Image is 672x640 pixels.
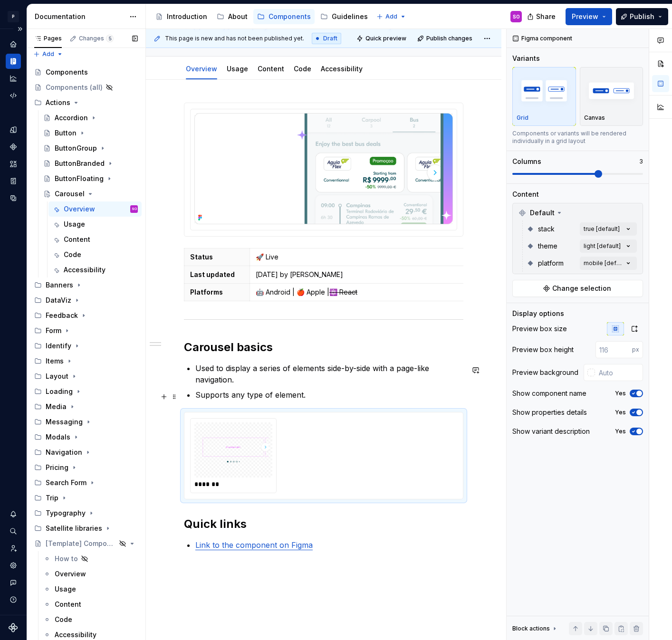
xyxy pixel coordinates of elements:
div: Usage [223,58,252,78]
div: ButtonGroup [55,143,97,153]
a: Code [39,612,142,627]
input: 116 [595,341,632,358]
div: Loading [46,387,73,396]
div: Variants [512,54,540,63]
div: Preview box size [512,324,567,334]
div: Actions [30,95,142,110]
span: Preview [572,12,598,21]
div: Layout [30,369,142,384]
div: Search Form [30,475,142,490]
div: Loading [30,384,142,399]
div: SO [513,13,520,20]
img: placeholder [584,73,639,108]
p: Status [190,252,244,262]
div: Data sources [6,191,21,206]
a: Guidelines [317,9,372,24]
span: Publish changes [426,35,472,42]
a: About [213,9,251,24]
div: Show variant description [512,427,590,436]
div: Invite team [6,541,21,556]
a: Overview [39,566,142,582]
button: Preview [566,8,612,25]
a: Link to the component on Figma [195,540,313,550]
a: Button [39,125,142,141]
input: Auto [595,364,643,381]
div: Preview box height [512,345,574,354]
a: Design tokens [6,122,21,137]
button: placeholderCanvas [580,67,643,126]
div: Show properties details [512,408,587,417]
div: Media [46,402,67,411]
s: ⚛️ React [329,288,357,296]
div: Components [269,12,311,21]
div: ButtonFloating [55,174,104,183]
button: Publish [616,8,668,25]
div: Show component name [512,389,586,398]
span: Draft [323,35,337,42]
a: [Template] Component [30,536,142,551]
a: Usage [227,65,248,73]
a: Content [39,597,142,612]
div: Pricing [46,463,68,472]
div: Usage [55,584,76,594]
p: [DATE] by [PERSON_NAME] [256,270,536,279]
div: Search Form [46,478,86,487]
div: Satellite libraries [46,524,102,533]
label: Yes [615,409,626,416]
div: Pages [34,35,62,42]
div: Assets [6,156,21,172]
svg: Supernova Logo [9,623,18,632]
a: ButtonBranded [39,156,142,171]
div: Overview [55,569,86,579]
h2: Quick links [184,516,463,532]
p: Canvas [584,114,605,122]
p: px [632,346,639,353]
div: Display options [512,309,564,318]
div: SO [132,204,137,214]
a: Introduction [152,9,211,24]
div: ButtonBranded [55,159,105,168]
span: stack [538,224,555,234]
div: Analytics [6,71,21,86]
button: Search ⌘K [6,524,21,539]
div: Code [64,250,81,259]
button: light [default] [580,239,637,253]
span: Publish [630,12,654,21]
a: Components (all) [30,80,142,95]
div: P [8,11,19,22]
div: Components (all) [46,83,103,92]
a: Components [6,139,21,154]
button: P [2,6,25,27]
div: Form [46,326,61,335]
label: Yes [615,428,626,435]
button: Notifications [6,506,21,522]
div: Messaging [30,414,142,430]
button: Share [522,8,562,25]
button: Publish changes [414,32,477,45]
span: Share [536,12,556,21]
div: Navigation [46,448,82,457]
div: Accordion [55,113,88,123]
div: Form [30,323,142,338]
div: Default [515,205,641,220]
div: mobile [default] [584,259,624,267]
div: Overview [64,204,95,214]
div: Block actions [512,625,550,632]
button: placeholderGrid [512,67,576,126]
a: Documentation [6,54,21,69]
div: Actions [46,98,70,107]
div: Carousel [55,189,85,199]
button: Change selection [512,280,643,297]
div: Satellite libraries [30,521,142,536]
p: Last updated [190,270,244,279]
button: Add [30,48,66,61]
h2: Carousel basics [184,340,463,355]
div: Typography [30,506,142,521]
p: Platforms [190,287,244,297]
div: About [228,12,248,21]
div: Components or variants will be rendered individually in a grid layout [512,130,643,145]
a: OverviewSO [48,201,142,217]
